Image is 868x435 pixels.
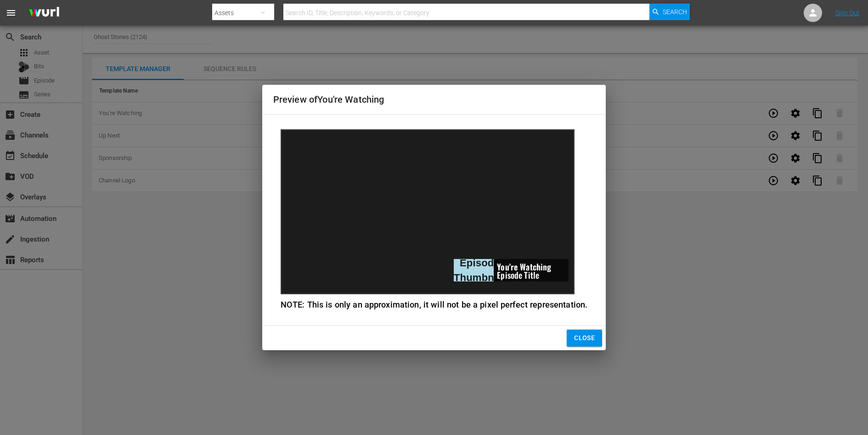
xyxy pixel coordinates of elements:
[273,92,595,107] h2: Preview of You're Watching
[22,2,66,24] img: ans4CAIJ8jUAAAAAAAAAAAAAAAAAAAAAAAAgQb4GAAAAAAAAAAAAAAAAAAAAAAAAJMjXAAAAAAAAAAAAAAAAAAAAAAAAgAT5G...
[281,299,588,311] div: NOTE: This is only an approximation, it will not be a pixel perfect representation.
[454,259,494,281] div: Episode Thumbnail
[663,4,687,20] span: Search
[574,332,595,344] span: Close
[567,330,602,347] button: Close
[497,261,551,273] span: You're Watching
[835,9,859,17] a: Sign Out
[497,269,539,281] span: Episode Title
[6,7,17,18] span: menu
